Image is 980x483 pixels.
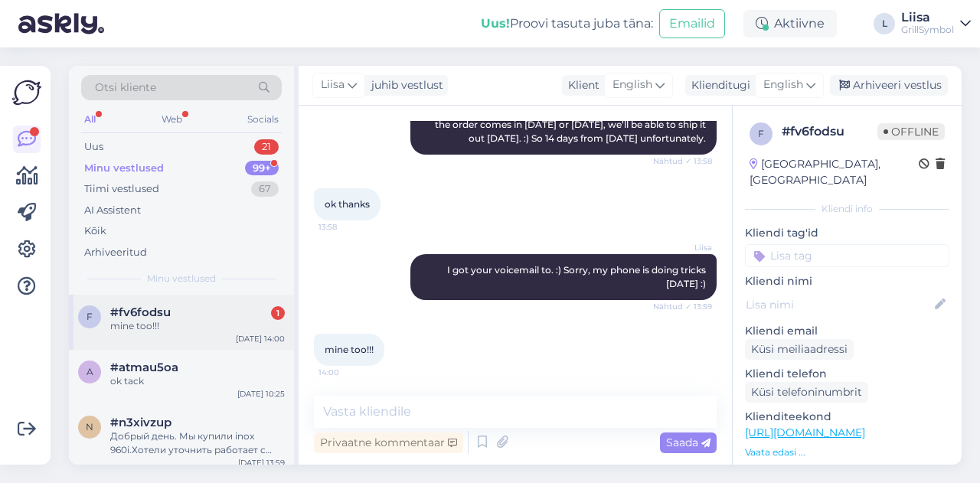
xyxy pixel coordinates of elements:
[745,273,949,289] p: Kliendi nimi
[874,13,895,34] div: L
[758,128,764,139] span: f
[318,367,376,378] span: 14:00
[655,242,712,253] span: Liisa
[110,416,171,429] span: #n3xivzup
[745,366,949,382] p: Kliendi telefon
[901,11,954,24] div: Liisa
[830,75,948,96] div: Arhiveeri vestlus
[251,181,279,197] div: 67
[95,80,156,96] span: Otsi kliente
[84,181,159,197] div: Tiimi vestlused
[365,77,443,93] div: juhib vestlust
[314,432,463,453] div: Privaatne kommentaar
[653,301,712,312] span: Nähtud ✓ 13:59
[254,139,279,155] div: 21
[236,333,285,344] div: [DATE] 14:00
[237,388,285,400] div: [DATE] 10:25
[666,436,710,449] span: Saada
[782,122,877,141] div: # fv6fodsu
[87,311,93,322] span: f
[84,139,103,155] div: Uus
[659,9,725,38] button: Emailid
[746,296,932,313] input: Lisa nimi
[84,161,164,176] div: Minu vestlused
[901,24,954,36] div: GrillSymbol
[612,77,652,93] span: English
[84,245,147,260] div: Arhiveeritud
[84,224,106,239] div: Kõik
[245,161,279,176] div: 99+
[745,339,854,360] div: Küsi meiliaadressi
[110,305,171,319] span: #fv6fodsu
[745,202,949,216] div: Kliendi info
[12,78,41,107] img: Askly Logo
[321,77,345,93] span: Liisa
[271,306,285,320] div: 1
[87,366,93,377] span: a
[325,198,370,210] span: ok thanks
[685,77,750,93] div: Klienditugi
[481,15,653,33] div: Proovi tasuta juba täna:
[743,10,837,38] div: Aktiivne
[238,457,285,468] div: [DATE] 13:59
[81,109,99,129] div: All
[745,426,865,439] a: [URL][DOMAIN_NAME]
[110,374,285,388] div: ok tack
[901,11,971,36] a: LiisaGrillSymbol
[481,16,510,31] b: Uus!
[745,445,949,459] p: Vaata edasi ...
[750,156,919,188] div: [GEOGRAPHIC_DATA], [GEOGRAPHIC_DATA]
[745,382,868,403] div: Küsi telefoninumbrit
[745,409,949,425] p: Klienditeekond
[763,77,803,93] span: English
[745,225,949,241] p: Kliendi tag'id
[653,155,712,167] span: Nähtud ✓ 13:58
[318,221,376,233] span: 13:58
[562,77,599,93] div: Klient
[325,344,374,355] span: mine too!!!
[147,272,216,286] span: Minu vestlused
[745,323,949,339] p: Kliendi email
[877,123,945,140] span: Offline
[447,264,708,289] span: I got your voicemail to. :) Sorry, my phone is doing tricks [DATE] :)
[84,203,141,218] div: AI Assistent
[244,109,282,129] div: Socials
[158,109,185,129] div: Web
[745,244,949,267] input: Lisa tag
[86,421,93,432] span: n
[110,319,285,333] div: mine too!!!
[110,429,285,457] div: Добрый день. Мы купили inox 960i.Хотели уточнить работает с пропаном или обычным домашним газом?
[110,361,178,374] span: #atmau5oa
